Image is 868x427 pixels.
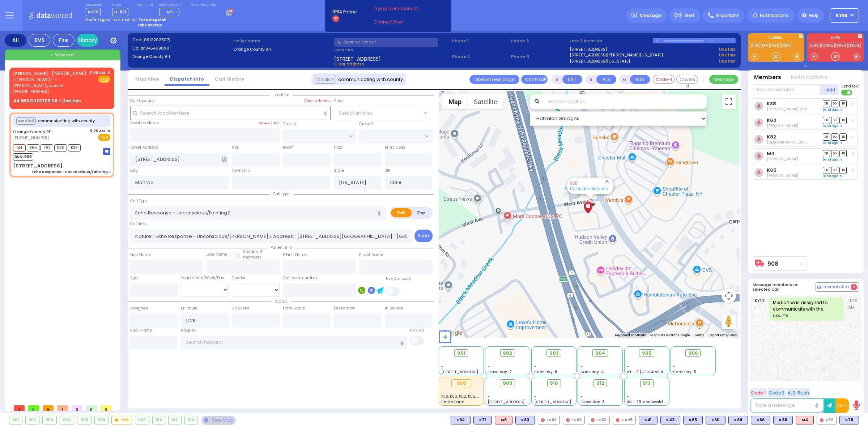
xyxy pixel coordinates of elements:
[54,144,67,151] span: K60
[57,405,68,411] span: 1
[86,8,101,16] span: KY101
[385,168,390,174] label: ZIP
[791,73,828,82] button: Notifications
[28,405,39,411] span: 0
[232,168,250,174] label: Township
[332,9,357,15] span: BRIA Phone
[233,46,332,52] label: Orange County 911
[534,358,536,364] span: -
[473,416,492,424] div: K71
[706,416,726,424] div: BLS
[562,75,582,84] button: UNIT
[165,76,209,82] a: Dispatch info
[86,405,97,411] span: 0
[751,416,770,424] div: K66
[754,73,781,82] button: Members
[385,145,405,150] label: Entry Code
[673,364,675,369] span: -
[457,350,465,357] span: 901
[627,358,629,364] span: -
[32,169,110,175] div: Echo Response - Unconscious/Fainting E
[441,328,464,338] img: Google
[222,157,227,162] span: Other building occupants
[488,394,490,399] span: -
[722,289,736,303] button: Map camera controls
[112,8,128,16] span: D-801
[98,134,110,141] span: EMS
[359,121,374,127] label: Cross 2
[767,173,798,178] span: Mordechai Weisz
[639,416,658,424] div: K41
[442,94,468,109] button: Show street map
[839,167,847,174] span: TR
[13,144,26,151] span: M4
[26,416,39,424] div: 902
[684,12,695,19] span: Alert
[643,380,651,387] span: 913
[334,168,344,174] label: State
[823,157,842,162] a: Send again
[839,416,859,424] div: BLS
[767,261,778,266] a: 908
[267,245,295,250] span: Patient info
[570,58,630,64] a: [STREET_ADDRESS][US_STATE]
[50,51,75,59] span: + New call
[591,418,595,422] img: red-radio-icon.svg
[787,388,810,397] button: ALS-Rush
[130,306,148,311] label: Assigned
[130,275,137,281] label: Age
[822,285,849,290] span: Internal Chat
[137,22,162,28] strong: Take backup
[688,350,698,357] span: 906
[315,75,336,84] button: Medic4
[570,52,663,58] a: [STREET_ADDRESS][PERSON_NAME][US_STATE]
[549,350,559,357] span: 903
[441,364,443,369] span: -
[767,140,842,145] span: Shia Grunhut
[716,12,739,19] span: Important
[515,416,535,424] div: BLS
[503,380,512,387] span: 909
[488,369,512,375] span: Forest Bay-2
[823,174,842,178] a: Send again
[86,17,137,22] span: You're logged in as monitor.
[595,350,605,357] span: 904
[653,75,675,84] button: Code-1
[613,416,636,424] div: CAR5
[631,13,637,18] img: message.svg
[386,276,411,282] label: Use Callback
[722,315,736,329] button: Drag Pegman onto the map to open Street View
[767,118,776,123] a: K60
[107,128,110,134] span: ✕
[339,110,374,117] span: Select an area
[232,145,238,150] label: Apt
[823,107,842,112] a: Send again
[41,144,53,151] span: K82
[627,399,667,405] span: BG - 29 Merriewold S.
[796,416,814,424] div: ALS
[580,358,583,364] span: -
[839,117,847,124] span: TR
[488,399,556,405] span: [STREET_ADDRESS][PERSON_NAME]
[181,336,407,349] input: Search hospital
[451,416,471,424] div: BLS
[86,3,104,7] label: Dispatcher
[683,416,703,424] div: K65
[848,298,858,321] span: 11:29 AM
[13,77,87,89] span: ר' [PERSON_NAME] - ר' [PERSON_NAME] וויינשטאק
[452,38,509,44] span: Phone 1
[145,45,169,51] span: 8454690911
[848,43,861,48] a: FD69
[90,70,105,76] span: 11:38 AM
[153,416,165,424] div: 910
[841,89,853,96] label: Turn off text
[130,106,331,120] input: Search location here
[660,416,680,424] div: K43
[642,350,652,357] span: 905
[130,328,152,333] label: Back Home
[570,180,578,186] a: 908
[130,221,146,227] label: Call Info
[809,43,821,48] a: KJFD
[334,55,381,61] span: [STREET_ADDRESS]
[410,328,424,333] label: Pick up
